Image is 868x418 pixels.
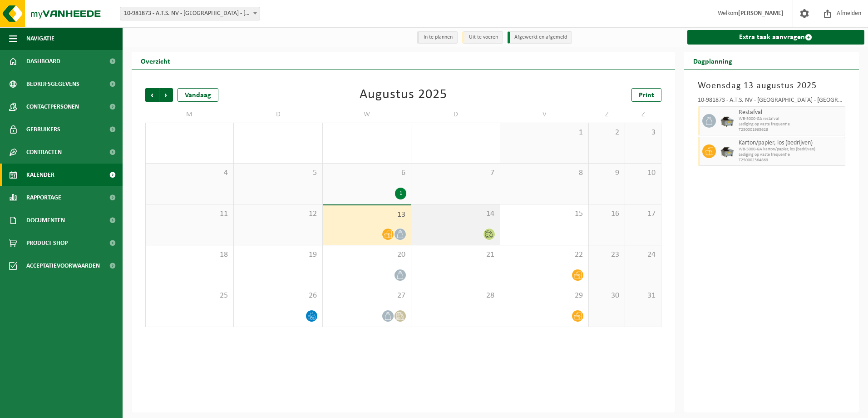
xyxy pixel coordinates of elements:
[687,30,865,45] a: Extra taak aanvragen
[395,188,406,199] div: 1
[323,106,411,123] td: W
[26,73,79,95] span: Bedrijfsgegevens
[508,31,572,44] li: Afgewerkt en afgemeld
[630,250,656,260] span: 24
[739,147,843,152] span: WB-5000-GA karton/papier, los (bedrijven)
[462,31,503,44] li: Uit te voeren
[593,128,620,138] span: 2
[500,106,589,123] td: V
[159,88,173,102] span: Volgende
[505,250,584,260] span: 22
[26,232,68,254] span: Product Shop
[505,168,584,178] span: 8
[505,291,584,301] span: 29
[150,250,229,260] span: 18
[26,27,54,50] span: Navigatie
[145,88,159,102] span: Vorige
[132,52,179,70] h2: Overzicht
[327,210,406,220] span: 13
[238,168,317,178] span: 5
[416,291,495,301] span: 28
[26,209,65,232] span: Documenten
[739,152,843,158] span: Lediging op vaste frequentie
[416,209,495,219] span: 14
[26,254,100,277] span: Acceptatievoorwaarden
[738,10,784,17] strong: [PERSON_NAME]
[739,127,843,133] span: T250001965628
[417,31,458,44] li: In te plannen
[639,92,654,99] span: Print
[411,106,500,123] td: D
[26,50,60,73] span: Dashboard
[26,186,61,209] span: Rapportage
[593,168,620,178] span: 9
[630,209,656,219] span: 17
[631,88,661,102] a: Print
[739,158,843,163] span: T250002364869
[26,164,54,186] span: Kalender
[150,209,229,219] span: 11
[593,291,620,301] span: 30
[120,7,260,20] span: 10-981873 - A.T.S. NV - LANGERBRUGGE - GENT
[26,141,62,164] span: Contracten
[739,116,843,122] span: WB-5000-GA restafval
[150,291,229,301] span: 25
[593,209,620,219] span: 16
[630,168,656,178] span: 10
[739,122,843,127] span: Lediging op vaste frequentie
[698,97,846,106] div: 10-981873 - A.T.S. NV - [GEOGRAPHIC_DATA] - [GEOGRAPHIC_DATA]
[739,109,843,116] span: Restafval
[593,250,620,260] span: 23
[505,209,584,219] span: 15
[625,106,661,123] td: Z
[360,88,447,102] div: Augustus 2025
[327,168,406,178] span: 6
[589,106,625,123] td: Z
[26,95,79,118] span: Contactpersonen
[720,114,734,128] img: WB-5000-GAL-GY-01
[720,144,734,158] img: WB-5000-GAL-GY-01
[416,250,495,260] span: 21
[327,291,406,301] span: 27
[698,79,846,93] h3: Woensdag 13 augustus 2025
[630,128,656,138] span: 3
[145,106,234,123] td: M
[416,168,495,178] span: 7
[238,209,317,219] span: 12
[238,250,317,260] span: 19
[234,106,322,123] td: D
[238,291,317,301] span: 26
[739,139,843,147] span: Karton/papier, los (bedrijven)
[150,168,229,178] span: 4
[120,7,260,20] span: 10-981873 - A.T.S. NV - LANGERBRUGGE - GENT
[178,88,218,102] div: Vandaag
[327,250,406,260] span: 20
[26,118,60,141] span: Gebruikers
[505,128,584,138] span: 1
[684,52,741,70] h2: Dagplanning
[630,291,656,301] span: 31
